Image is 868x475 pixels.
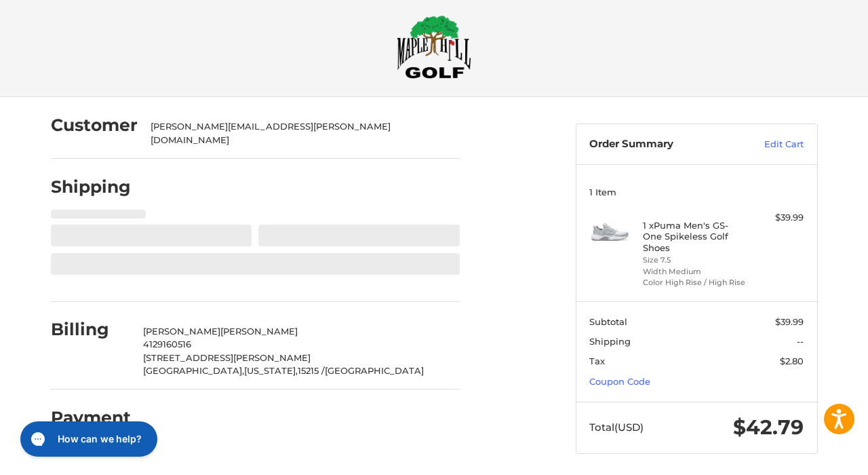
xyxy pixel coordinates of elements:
span: [GEOGRAPHIC_DATA], [143,365,244,376]
span: $42.79 [733,415,804,440]
span: $39.99 [775,316,804,327]
h3: Order Summary [589,138,735,151]
span: -- [797,336,804,347]
h2: Billing [51,319,130,340]
span: $2.80 [780,356,804,366]
span: 4129160516 [143,339,191,349]
h3: 1 Item [589,187,804,197]
span: [PERSON_NAME] [220,326,298,337]
h2: Customer [51,115,138,136]
span: Tax [589,356,605,366]
div: $39.99 [750,211,804,225]
h2: Payment [51,407,131,428]
span: Shipping [589,336,631,347]
a: Edit Cart [735,138,804,151]
span: [US_STATE], [244,365,298,376]
span: Subtotal [589,316,627,327]
span: 15215 / [298,365,325,376]
li: Width Medium [643,266,747,278]
span: [PERSON_NAME] [143,326,220,337]
div: [PERSON_NAME][EMAIL_ADDRESS][PERSON_NAME][DOMAIN_NAME] [151,120,446,147]
iframe: Gorgias live chat messenger [14,417,161,461]
span: [STREET_ADDRESS][PERSON_NAME] [143,352,311,363]
span: [GEOGRAPHIC_DATA] [325,365,424,376]
img: Maple Hill Golf [397,15,471,79]
a: Coupon Code [589,376,650,387]
li: Size 7.5 [643,254,747,266]
span: Total (USD) [589,421,644,434]
h4: 1 x Puma Men's GS-One Spikeless Golf Shoes [643,220,747,253]
h2: Shipping [51,176,131,197]
li: Color High Rise / High Rise [643,277,747,288]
